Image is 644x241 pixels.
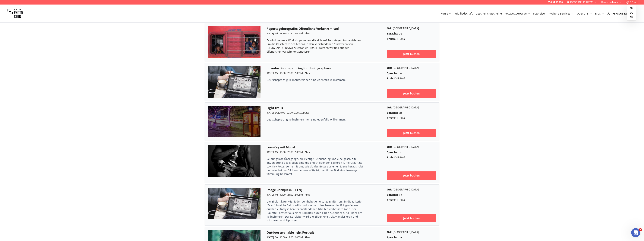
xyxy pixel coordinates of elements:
[8,6,23,21] img: Swiss photo club
[387,145,392,149] b: Ort :
[387,32,398,35] b: Sprache :
[305,71,310,75] span: Alles
[267,32,278,35] span: [DATE], Mi.
[267,193,278,196] span: [DATE], Mi.
[267,157,364,176] p: Reibungslose Übergänge, die richtige Beleuchtung und eine geschickte Inszenierung des Models sind...
[267,78,364,82] p: Deutschsprachig TeilnehmerInnen sind ebenfalls willkommen.
[387,198,394,202] b: Preis :
[305,193,310,196] span: Alles
[208,188,260,219] img: Image Critique (DE / EN)
[403,116,405,120] em: 0
[267,71,278,75] span: [DATE], Mi.
[267,111,309,114] small: | | |
[439,11,453,16] button: Kurse
[387,26,436,30] div: [GEOGRAPHIC_DATA]
[387,150,436,154] div: de
[403,131,420,135] b: Jetzt buchen
[279,111,293,114] span: 20:00 - 22:00
[400,198,403,202] span: 90
[280,236,293,239] span: 10:00 - 12:00
[387,111,398,114] b: Sprache :
[476,12,502,15] a: Geschenkgutscheine
[387,145,436,149] div: [GEOGRAPHIC_DATA]
[208,66,260,98] img: Introduction to printing for photographers
[387,150,398,154] b: Sprache :
[387,116,436,120] div: CHF
[387,71,398,75] b: Sprache :
[208,145,260,177] img: Low-Key mit Model
[280,71,293,75] span: 18:30 - 20:30
[387,193,436,197] div: de
[400,116,403,120] span: 90
[295,193,303,196] span: 2.00 Std.
[387,71,436,75] div: en
[267,150,310,154] small: | | |
[503,11,532,16] button: Fotowettbewerbe
[267,118,364,121] p: Deutschsprachig TeilnehmerInnen sind ebenfalls willkommen.
[387,188,436,191] div: [GEOGRAPHIC_DATA]
[548,1,563,4] a: 058 51 00 270
[267,150,278,154] span: [DATE], Mi.
[387,111,436,115] div: en
[387,106,436,109] div: [GEOGRAPHIC_DATA]
[594,11,606,16] button: Blog
[474,11,503,16] button: Geschenkgutscheine
[295,150,303,154] span: 2.00 Std.
[387,77,436,80] div: CHF
[387,236,398,239] b: Sprache :
[387,214,436,222] a: Jetzt buchen
[295,71,303,75] span: 2.00 Std.
[387,236,436,239] div: de
[267,106,378,110] h3: Light trails
[387,116,394,120] b: Preis :
[280,32,293,35] span: 18:30 - 20:30
[387,156,394,159] b: Preis :
[387,188,392,191] b: Ort :
[267,26,378,31] h3: Reportagefotografie: Öffentliche Verkehrsmittel
[387,89,436,98] a: Jetzt buchen
[505,12,530,15] a: Fotowettbewerbe
[267,188,378,192] h3: Image Critique (DE / EN)
[403,198,405,202] em: 0
[403,216,420,220] b: Jetzt buchen
[403,52,420,56] b: Jetzt buchen
[305,236,310,239] span: Alles
[387,77,394,80] b: Preis :
[387,129,436,137] a: Jetzt buchen
[387,32,436,35] div: de
[628,15,635,20] a: en
[533,12,546,15] a: Fotoreisen
[267,236,310,239] small: | | |
[387,230,436,234] div: [GEOGRAPHIC_DATA]
[400,77,403,80] span: 90
[280,150,293,154] span: 18:00 - 20:00
[267,193,310,196] small: | | |
[267,71,310,75] small: | | |
[628,6,635,11] a: fr
[267,111,278,114] span: [DATE], Di.
[387,106,392,109] b: Ort :
[305,32,310,35] span: Alles
[295,32,303,35] span: 2.00 Std.
[267,32,310,35] small: | | |
[549,12,574,15] a: Weitere Services
[577,12,592,15] a: Über uns
[387,198,436,202] div: CHF
[400,37,403,41] span: 90
[548,11,575,16] button: Weitere Services
[387,230,392,234] b: Ort :
[403,77,405,80] em: 0
[387,193,398,196] b: Sprache :
[387,171,436,180] a: Jetzt buchen
[607,12,636,15] div: [PERSON_NAME]
[387,50,436,58] a: Jetzt buchen
[631,228,640,237] iframe: Intercom live chat
[294,111,303,114] span: 2.00 Std.
[441,12,452,15] a: Kurse
[387,66,436,70] div: [GEOGRAPHIC_DATA]
[627,5,636,20] div: DE
[639,228,642,231] span: 1
[387,37,436,41] div: CHF
[400,156,403,159] span: 90
[403,92,420,95] b: Jetzt buchen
